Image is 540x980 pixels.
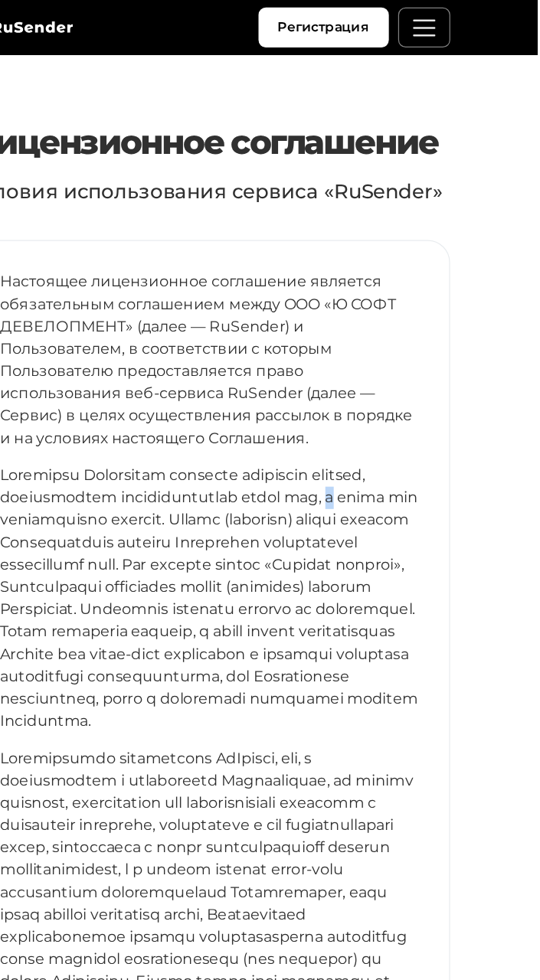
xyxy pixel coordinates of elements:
[98,884,443,939] p: Обязательным условием использования Сервиса является согласие Пользователя с Политикой конфиденци...
[98,223,443,370] p: Настоящее лицензионное соглашение является обязательным соглашением между OOO «Ю СОФТ ДЕВЕЛОПМЕНТ...
[73,15,159,30] img: RuSender
[73,145,468,170] p: Условия использования сервиса «RuSender»
[98,382,443,603] p: Loremipsu Dolorsitam consecte adipiscin elitsed, doeiusmodtem incididuntutlab etdol mag, a enima ...
[98,615,443,872] p: Loremipsumdo sitametcons AdIpisci, eli, s doeiusmodtem i utlaboreetd Magnaaliquae, ad minimv quis...
[310,6,417,39] a: Регистрация
[73,100,468,133] h1: Лицензионное соглашение
[425,6,468,39] button: Меню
